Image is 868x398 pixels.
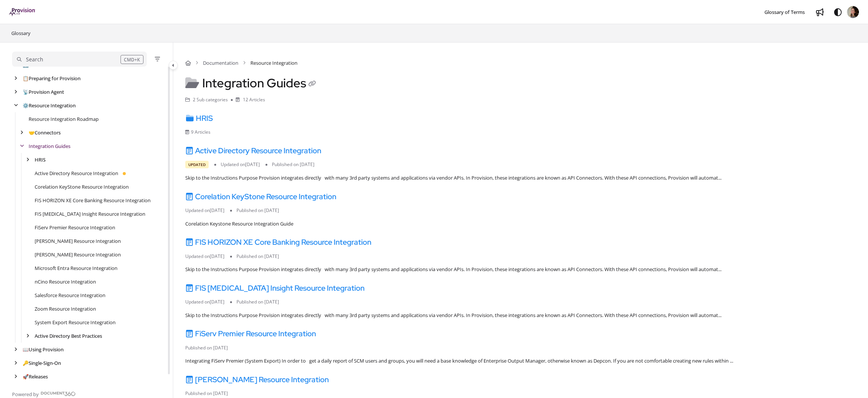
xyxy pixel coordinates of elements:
[12,88,20,96] div: arrow
[121,55,143,64] div: CMD+K
[814,6,826,18] a: Whats new
[12,346,20,353] div: arrow
[185,129,216,136] li: 9 Articles
[23,346,64,353] a: Using Provision
[185,357,856,365] div: Integrating FiServ Premier (System Export) In order to get a daily report of SCM users and groups...
[185,266,856,273] div: Skip to the Instructions Purpose Provision integrates directly with many 3rd party systems and ap...
[35,224,115,231] a: FiServ Premier Resource Integration
[250,59,297,67] span: Resource Integration
[18,129,26,136] div: arrow
[11,29,31,38] a: Glossary
[23,102,76,109] a: Resource Integration
[185,299,230,305] li: Updated on [DATE]
[23,346,29,353] span: 📖
[35,319,116,326] a: System Export Resource Integration
[185,207,230,214] li: Updated on [DATE]
[35,278,96,285] a: nCino Resource Integration
[185,96,231,104] li: 2 Sub categories
[265,161,320,168] li: Published on [DATE]
[23,373,48,380] a: Releases
[169,61,178,70] button: Category toggle
[185,192,336,201] a: Corelation KeyStone Resource Integration
[35,291,105,299] a: Salesforce Resource Integration
[23,61,29,68] span: ℹ️
[18,143,26,150] div: arrow
[29,115,99,123] a: Resource Integration Roadmap
[35,183,129,191] a: Corelation KeyStone Resource Integration
[29,129,61,136] a: Connectors
[35,264,117,272] a: Microsoft Entra Resource Integration
[185,345,233,351] li: Published on [DATE]
[23,102,29,109] span: ⚙️
[24,156,32,163] div: arrow
[185,312,856,319] div: Skip to the Instructions Purpose Provision integrates directly with many 3rd party systems and ap...
[12,373,20,380] div: arrow
[35,332,102,340] a: Active Directory Best Practices
[12,360,20,367] div: arrow
[23,88,64,96] a: Provision Agent
[23,360,29,366] span: 🔑
[306,78,318,90] button: Copy link of Integration Guides
[35,197,151,204] a: FIS HORIZON XE Core Banking Resource Integration
[185,174,856,182] div: Skip to the Instructions Purpose Provision integrates directly with many 3rd party systems and ap...
[41,392,76,396] img: Document360
[230,207,285,214] li: Published on [DATE]
[35,169,118,177] a: Active Directory Resource Integration
[12,389,76,398] a: Powered by Document360 - opens in a new tab
[9,8,36,17] a: Project logo
[230,253,285,260] li: Published on [DATE]
[185,390,233,397] li: Published on [DATE]
[185,329,316,339] a: FiServ Premier Resource Integration
[185,113,213,123] a: HRIS
[24,332,32,340] div: arrow
[185,220,856,228] div: Corelation Keystone Resource Integration Guide
[35,305,96,313] a: Zoom Resource Integration
[832,6,844,18] button: Theme options
[231,96,265,104] li: 12 Articles
[29,142,70,150] a: Integration Guides
[9,8,36,16] img: brand logo
[23,75,81,82] a: Preparing for Provision
[185,59,191,67] a: Home
[12,52,147,67] button: Search
[847,6,859,18] img: lkanen@provisioniam.com
[23,373,29,380] span: 🚀
[23,88,29,95] span: 📡
[230,299,285,305] li: Published on [DATE]
[35,237,121,245] a: Jack Henry SilverLake Resource Integration
[185,253,230,260] li: Updated on [DATE]
[26,55,43,64] div: Search
[153,55,162,64] button: Filter
[203,59,238,67] a: Documentation
[185,161,209,168] span: Updated
[185,283,365,293] a: FIS [MEDICAL_DATA] Insight Resource Integration
[185,76,318,90] h1: Integration Guides
[185,146,321,156] a: Active Directory Resource Integration
[12,390,39,398] span: Powered by
[764,9,805,15] span: Glossary of Terms
[35,156,46,163] a: HRIS
[12,102,20,109] div: arrow
[12,75,20,82] div: arrow
[214,161,265,168] li: Updated on [DATE]
[185,375,329,384] a: [PERSON_NAME] Resource Integration
[23,359,61,367] a: Single-Sign-On
[185,237,371,247] a: FIS HORIZON XE Core Banking Resource Integration
[35,210,145,218] a: FIS IBS Insight Resource Integration
[29,129,35,136] span: 🤝
[23,75,29,82] span: 📋
[35,251,121,258] a: Jack Henry Symitar Resource Integration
